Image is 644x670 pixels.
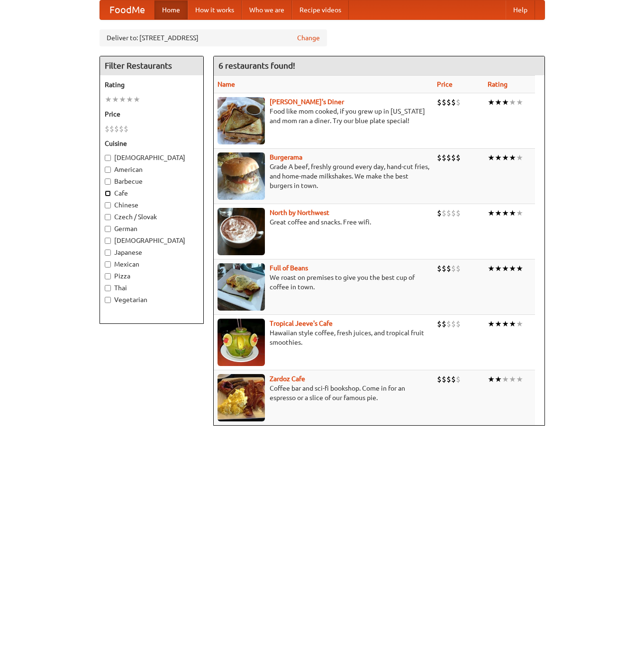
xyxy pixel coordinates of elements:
[126,94,133,105] li: ★
[488,152,495,163] li: ★
[105,261,111,268] input: Mexican
[516,319,523,329] li: ★
[105,212,199,222] label: Czech / Slovak
[105,179,111,185] input: Barbecue
[105,214,111,220] input: Czech / Slovak
[437,374,442,384] li: $
[488,319,495,329] li: ★
[442,319,446,329] li: $
[488,208,495,218] li: ★
[451,152,456,163] li: $
[495,263,502,274] li: ★
[488,97,495,107] li: ★
[516,97,523,107] li: ★
[105,188,199,198] label: Cafe
[105,109,199,119] h5: Price
[105,297,111,303] input: Vegetarian
[446,208,451,218] li: $
[133,94,140,105] li: ★
[446,319,451,329] li: $
[446,263,451,274] li: $
[218,61,295,70] ng-pluralize: 6 restaurants found!
[105,248,199,257] label: Japanese
[509,152,516,163] li: ★
[451,97,456,107] li: $
[114,124,119,134] li: $
[270,153,302,161] a: Burgerama
[297,33,320,43] a: Change
[451,263,456,274] li: $
[218,107,429,125] p: Food like mom cooked, if you grew up in [US_STATE] and mom ran a diner. Try our blue plate special!
[218,208,265,255] img: north.jpg
[109,124,114,134] li: $
[509,208,516,218] li: ★
[270,375,305,383] a: Zardoz Cafe
[456,374,461,384] li: $
[495,374,502,384] li: ★
[442,263,446,274] li: $
[502,152,509,163] li: ★
[437,319,442,329] li: $
[437,97,442,107] li: $
[105,236,199,245] label: [DEMOGRAPHIC_DATA]
[105,153,199,162] label: [DEMOGRAPHIC_DATA]
[218,328,429,347] p: Hawaiian style coffee, fresh juices, and tropical fruit smoothies.
[105,238,111,244] input: [DEMOGRAPHIC_DATA]
[188,0,242,19] a: How it works
[154,0,188,19] a: Home
[456,152,461,163] li: $
[218,162,429,190] p: Grade A beef, freshly ground every day, hand-cut fries, and home-made milkshakes. We make the bes...
[218,263,265,311] img: beans.jpg
[516,208,523,218] li: ★
[442,97,446,107] li: $
[456,263,461,274] li: $
[442,374,446,384] li: $
[105,124,109,134] li: $
[105,139,199,148] h5: Cuisine
[292,0,349,19] a: Recipe videos
[456,208,461,218] li: $
[105,295,199,304] label: Vegetarian
[105,177,199,186] label: Barbecue
[509,374,516,384] li: ★
[495,97,502,107] li: ★
[105,250,111,256] input: Japanese
[451,374,456,384] li: $
[105,202,111,208] input: Chinese
[105,271,199,281] label: Pizza
[446,97,451,107] li: $
[442,152,446,163] li: $
[495,208,502,218] li: ★
[442,208,446,218] li: $
[218,97,265,144] img: sallys.jpg
[437,263,442,274] li: $
[105,94,112,105] li: ★
[516,152,523,163] li: ★
[446,152,451,163] li: $
[451,319,456,329] li: $
[509,319,516,329] li: ★
[105,200,199,210] label: Chinese
[100,0,154,19] a: FoodMe
[218,273,429,292] p: We roast on premises to give you the best cup of coffee in town.
[502,319,509,329] li: ★
[105,165,199,174] label: American
[270,98,344,106] a: [PERSON_NAME]'s Diner
[488,263,495,274] li: ★
[446,374,451,384] li: $
[218,152,265,200] img: burgerama.jpg
[488,80,508,88] a: Rating
[456,319,461,329] li: $
[437,152,442,163] li: $
[218,319,265,366] img: jeeves.jpg
[124,124,128,134] li: $
[437,208,442,218] li: $
[112,94,119,105] li: ★
[105,226,111,232] input: German
[495,319,502,329] li: ★
[105,167,111,173] input: American
[218,374,265,421] img: zardoz.jpg
[502,97,509,107] li: ★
